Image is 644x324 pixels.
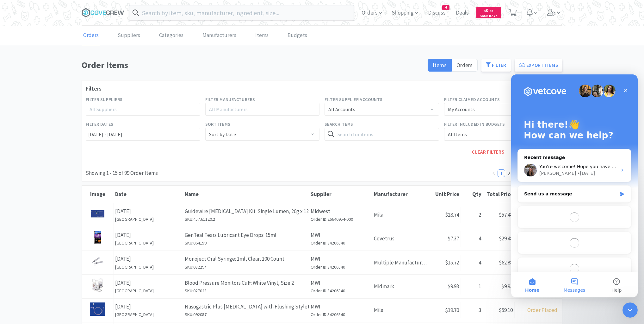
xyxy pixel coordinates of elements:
p: [DATE] [115,279,181,287]
div: Total Price [485,191,513,198]
div: Date [115,191,182,198]
p: Blood Pressure Monitors Cuff: White Vinyl, Size 2 [185,279,307,287]
h6: [GEOGRAPHIC_DATA] [115,287,181,294]
h1: Order Items [82,58,424,72]
div: 4 [461,231,483,247]
img: 19fdefc7561b45629dd502a709500619_209218.png [94,231,101,244]
div: Unit Price [431,191,459,198]
label: Filter Dates [86,121,114,128]
span: Order Placed [527,307,557,314]
a: Suppliers [116,26,142,45]
div: Multiple Manufacturers [372,255,429,271]
h6: Order ID: 34206840 [311,264,370,270]
div: Qty [462,191,481,198]
h6: SKU: 064159 [185,239,307,246]
a: Manufacturers [201,26,238,45]
label: Filter Supplier Accounts [325,96,383,103]
div: Mila [372,302,429,318]
li: Previous Page [490,169,498,177]
span: Cash Back [480,14,498,18]
a: Items [254,26,270,45]
iframe: Intercom live chat [511,74,638,297]
span: $29.48 [499,235,513,242]
span: 0 [484,7,493,13]
p: GenTeal Tears Lubricant Eye Drops: 15ml [185,231,307,239]
span: $59.10 [499,307,513,314]
div: All Manufacturers [209,106,310,112]
label: Filter Included in Budgets [444,121,505,128]
label: Search Items [325,121,353,128]
span: Home [14,213,28,218]
p: Guidewire [MEDICAL_DATA] Kit: Single Lumen, 20g x 12cm, Each [185,207,307,216]
h6: Order ID: 34206840 [311,287,370,294]
div: Name [185,191,307,198]
button: Messages [42,198,84,223]
span: $9.93 [448,283,459,290]
p: MWI [311,279,370,287]
div: Midmark [372,278,429,295]
p: Monoject Oral Syringe: 1ml, Clear, 100 Count [185,255,307,263]
label: Filter Manufacturers [205,96,255,103]
div: 4 [461,255,483,271]
input: Search for items [325,128,439,141]
h6: SKU: 457.61120.2 [185,216,307,223]
h6: [GEOGRAPHIC_DATA] [115,264,181,270]
button: Export Items [515,59,562,72]
div: All Suppliers [90,106,191,112]
i: icon: left [492,171,496,175]
button: Filter [481,59,511,72]
a: Orders [82,26,100,45]
div: Manufacturer [374,191,428,198]
h6: [GEOGRAPHIC_DATA] [115,311,181,318]
button: Clear Filters [468,146,509,158]
img: 47fed4810cfc46bcb75757da3f6f58e0_1679.png [91,255,104,268]
h6: Order ID: 34206840 [311,239,370,246]
div: Send us a message [13,116,106,123]
p: [DATE] [115,255,181,263]
a: Categories [158,26,185,45]
h6: [GEOGRAPHIC_DATA] [115,216,181,223]
img: 1637a93a355d4242b911aeffdd099147_279347.png [90,302,105,316]
h6: SKU: 032294 [185,264,307,270]
span: $19.70 [445,307,459,314]
div: Send us a message [6,111,120,128]
h6: Order ID: 26640954-000 [311,216,370,223]
h6: SKU: 092087 [185,311,307,318]
div: • [DATE] [66,96,84,102]
a: Deals [453,10,471,16]
div: 2 [461,207,483,223]
li: 1 [498,169,505,177]
p: Nasogastric Plus [MEDICAL_DATA] with Flushing Stylet: 5fr x 55cm [185,302,307,311]
div: My Accounts [448,103,475,115]
button: Help [84,198,127,223]
span: $28.74 [445,211,459,218]
a: $0.00Cash Back [476,4,501,21]
h6: [GEOGRAPHIC_DATA] [115,239,181,246]
p: [DATE] [115,207,181,216]
input: Select date range [86,128,200,141]
span: $9.93 [501,283,513,290]
p: [DATE] [115,231,181,239]
input: Search by item, sku, manufacturer, ingredient, size... [129,5,354,20]
label: Sort Items [205,121,231,128]
div: Image [84,191,112,198]
label: Filter Suppliers [86,96,122,103]
img: d34c01149cb7407e923f91974a0ab1ae_13397.png [91,278,103,292]
a: Budgets [286,26,309,45]
a: 1 [498,170,505,177]
h3: Filters [86,84,558,93]
h6: Order ID: 34206840 [311,311,370,318]
span: $ [484,9,486,13]
div: Sort by Date [209,128,236,140]
li: 2 [505,169,513,177]
span: . 00 [488,9,493,13]
div: Showing 1 - 15 of 99 Order Items [86,169,158,177]
div: Covetrus [372,231,429,247]
span: Help [100,213,110,218]
div: 1 [461,278,483,295]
